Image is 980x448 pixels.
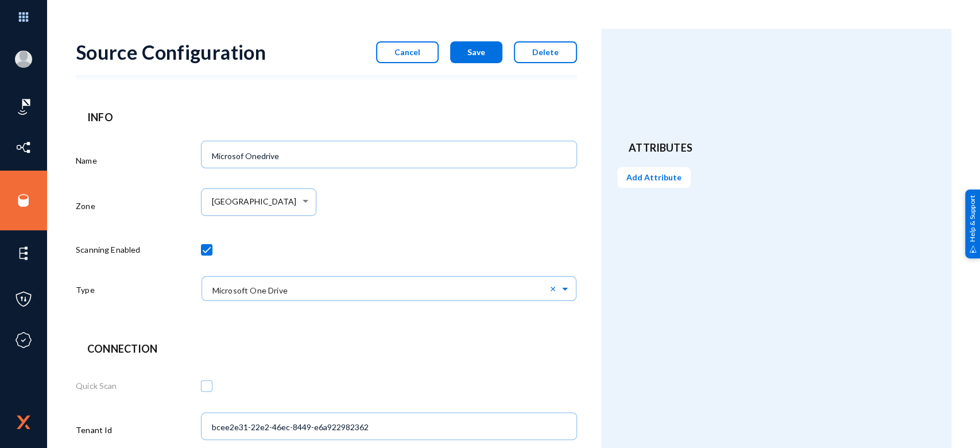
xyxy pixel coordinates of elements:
header: Connection [87,341,565,357]
span: Clear all [550,283,560,293]
img: help_support.svg [969,245,977,253]
button: Cancel [376,41,439,63]
div: Source Configuration [76,40,266,64]
label: Name [76,155,97,167]
span: Add Attribute [626,172,681,182]
img: icon-sources.svg [15,192,32,209]
img: icon-inventory.svg [15,139,32,156]
button: Add Attribute [617,167,691,188]
button: Save [450,41,502,63]
span: Save [467,47,485,57]
label: Scanning Enabled [76,244,141,256]
label: Tenant Id [76,424,112,436]
span: [GEOGRAPHIC_DATA] [212,197,296,207]
label: Quick Scan [76,380,117,392]
header: Info [87,110,565,125]
button: Delete [514,41,577,63]
img: app launcher [6,5,41,29]
img: icon-elements.svg [15,245,32,262]
div: Help & Support [965,190,980,258]
img: icon-compliance.svg [15,331,32,349]
input: company.com [212,422,571,432]
span: Delete [532,47,559,57]
img: blank-profile-picture.png [15,51,32,68]
label: Zone [76,200,95,212]
img: icon-risk-sonar.svg [15,98,32,115]
span: Cancel [394,47,420,57]
header: Attributes [629,140,924,156]
label: Type [76,284,95,296]
img: icon-policies.svg [15,291,32,308]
